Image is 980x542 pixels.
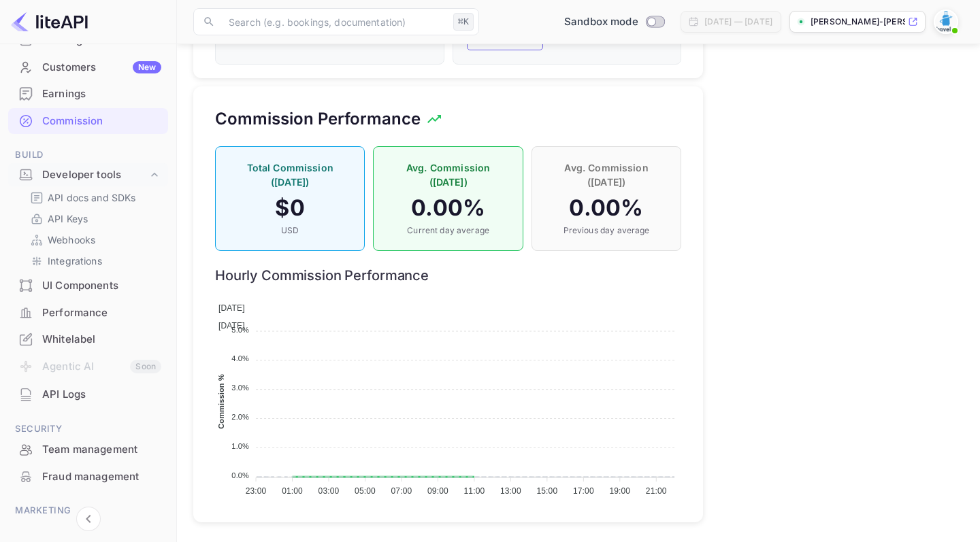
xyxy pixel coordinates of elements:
a: API docs and SDKs [30,190,157,205]
img: LiteAPI logo [11,11,88,33]
tspan: 3.0% [231,384,249,392]
tspan: 23:00 [246,487,267,496]
div: Earnings [42,86,161,102]
h4: 0.00 % [546,194,667,222]
a: UI Components [8,273,168,298]
a: API Keys [30,211,157,226]
p: Total Commission ([DATE]) [229,160,350,189]
tspan: 13:00 [500,487,521,496]
div: Commission [42,114,161,129]
div: ⌘K [453,13,474,31]
div: Whitelabel [8,326,168,353]
tspan: 19:00 [609,487,630,496]
img: Horvath Attila Gabor [935,11,957,33]
tspan: 15:00 [536,487,557,496]
tspan: 21:00 [646,487,667,496]
h4: $ 0 [229,194,350,222]
div: Switch to Production mode [559,14,670,30]
p: [PERSON_NAME]-[PERSON_NAME]-b... [811,16,905,28]
tspan: 2.0% [231,413,249,421]
div: Vouchers [42,524,161,540]
a: Whitelabel [8,326,168,352]
div: UI Components [8,273,168,299]
a: Fraud management [8,464,168,489]
text: Commission % [217,374,225,429]
span: Build [8,148,168,163]
div: Fraud management [8,464,168,490]
a: Performance [8,300,168,325]
a: Earnings [8,81,168,106]
div: Developer tools [42,167,148,183]
tspan: 07:00 [391,487,412,496]
p: USD [229,224,350,237]
tspan: 01:00 [282,487,303,496]
div: Performance [8,300,168,326]
div: [DATE] — [DATE] [704,16,772,28]
tspan: 1.0% [231,442,249,450]
div: API Logs [8,382,168,408]
div: Fraud management [42,469,161,485]
p: Webhooks [48,233,95,247]
div: Team management [42,442,161,458]
div: API docs and SDKs [24,188,163,207]
div: Webhooks [24,230,163,250]
tspan: 0.0% [231,471,249,479]
span: Sandbox mode [564,14,638,30]
div: Commission [8,108,168,135]
h5: Commission Performance [215,108,421,130]
p: Avg. Commission ([DATE]) [546,160,667,189]
p: API Keys [48,211,88,226]
tspan: 11:00 [464,487,485,496]
div: Developer tools [8,163,168,187]
div: Whitelabel [42,332,161,348]
div: Earnings [8,81,168,107]
h4: 0.00 % [387,194,508,222]
a: Commission [8,108,168,133]
p: Integrations [48,254,102,268]
div: UI Components [42,278,161,294]
a: API Logs [8,382,168,407]
tspan: 5.0% [231,326,249,334]
tspan: 05:00 [355,487,376,496]
span: Security [8,422,168,437]
tspan: 4.0% [231,355,249,363]
h6: Hourly Commission Performance [215,267,681,284]
span: [DATE] [218,321,245,331]
a: Team management [8,437,168,462]
tspan: 09:00 [427,487,448,496]
span: [DATE] [218,303,245,313]
span: Marketing [8,503,168,518]
a: Webhooks [30,233,157,247]
div: Customers [42,60,161,75]
a: CustomersNew [8,54,168,80]
button: Collapse navigation [76,507,101,531]
div: Performance [42,305,161,321]
div: New [133,61,161,73]
p: Avg. Commission ([DATE]) [387,160,508,189]
div: API Logs [42,387,161,403]
a: Integrations [30,254,157,268]
p: Previous day average [546,224,667,237]
p: Current day average [387,224,508,237]
div: API Keys [24,209,163,228]
div: CustomersNew [8,54,168,81]
p: API docs and SDKs [48,190,136,205]
div: Team management [8,437,168,463]
tspan: 17:00 [573,487,594,496]
input: Search (e.g. bookings, documentation) [220,8,448,35]
tspan: 03:00 [318,487,340,496]
div: Integrations [24,251,163,271]
a: Bookings [8,27,168,52]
